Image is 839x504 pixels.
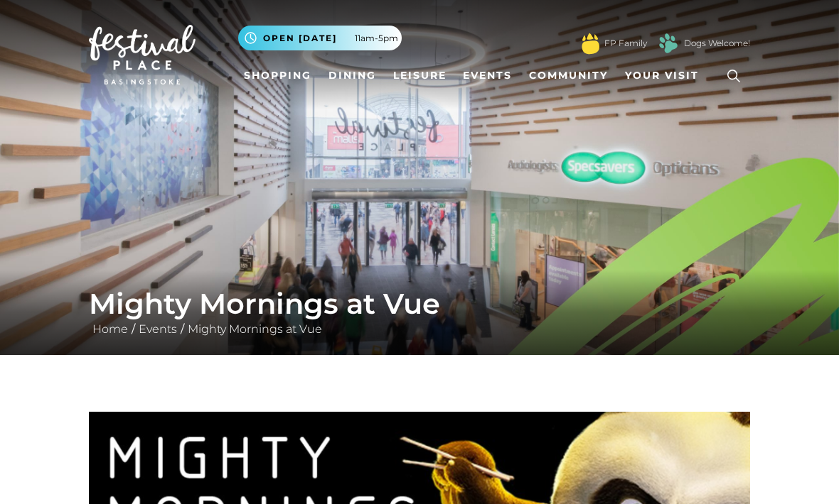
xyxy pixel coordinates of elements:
img: Festival Place Logo [89,25,196,84]
a: Mighty Mornings at Vue [184,322,326,336]
a: Events [135,322,181,336]
a: Shopping [238,62,317,89]
a: Dining [323,62,382,89]
a: Leisure [388,62,452,89]
h1: Mighty Mornings at Vue [89,287,750,321]
a: Home [89,322,132,336]
button: Open [DATE] 11am-5pm [238,26,402,50]
a: Community [523,62,614,89]
span: 11am-5pm [355,32,398,45]
span: Open [DATE] [263,32,337,45]
a: Events [457,62,518,89]
a: FP Family [604,37,647,50]
span: Your Visit [625,68,699,83]
div: / / [78,287,761,338]
a: Your Visit [619,62,712,89]
a: Dogs Welcome! [684,37,750,50]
